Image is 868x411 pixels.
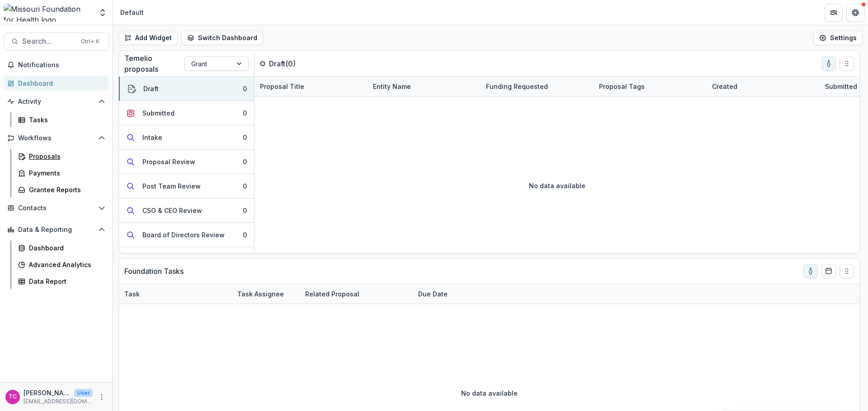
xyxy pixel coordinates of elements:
[813,31,863,45] button: Settings
[840,264,854,278] button: Drag
[24,388,71,397] p: [PERSON_NAME]
[14,149,109,164] a: Proposals
[142,108,175,118] div: Submitted
[243,133,247,142] div: 0
[14,182,109,197] a: Grantee Reports
[4,32,109,51] button: Search...
[181,31,263,45] button: Switch Dashboard
[96,4,109,22] button: Open entity switcher
[243,206,247,215] div: 0
[22,37,75,46] span: Search...
[594,77,707,96] div: Proposal Tags
[413,284,481,304] div: Due Date
[142,133,162,142] div: Intake
[119,77,254,101] button: Draft0
[119,289,145,299] div: Task
[142,157,195,166] div: Proposal Review
[368,82,416,91] div: Entity Name
[142,230,225,240] div: Board of Directors Review
[481,77,594,96] div: Funding Requested
[29,115,102,125] div: Tasks
[243,108,247,118] div: 0
[300,284,413,304] div: Related Proposal
[24,397,93,406] p: [EMAIL_ADDRESS][DOMAIN_NAME]
[29,168,102,178] div: Payments
[821,264,836,278] button: Calendar
[255,82,310,91] div: Proposal Title
[243,181,247,191] div: 0
[368,77,481,96] div: Entity Name
[14,166,109,180] a: Payments
[119,101,254,125] button: Submitted0
[119,150,254,174] button: Proposal Review0
[18,134,94,142] span: Workflows
[14,240,109,255] a: Dashboard
[117,6,147,19] nav: breadcrumb
[825,4,843,22] button: Partners
[79,37,101,46] div: Ctrl + K
[243,157,247,166] div: 0
[18,204,94,212] span: Contacts
[18,61,105,69] span: Notifications
[29,260,102,269] div: Advanced Analytics
[14,274,109,289] a: Data Report
[142,206,202,215] div: CSO & CEO Review
[29,185,102,194] div: Grantee Reports
[255,77,368,96] div: Proposal Title
[243,84,247,93] div: 0
[120,8,144,17] div: Default
[119,223,254,247] button: Board of Directors Review0
[300,289,365,299] div: Related Proposal
[18,98,94,106] span: Activity
[4,131,109,145] button: Open Workflows
[243,230,247,240] div: 0
[4,222,109,237] button: Open Data & Reporting
[4,94,109,109] button: Open Activity
[119,199,254,223] button: CSO & CEO Review0
[821,56,836,71] button: toggle-assigned-to-me
[14,112,109,127] a: Tasks
[232,284,300,304] div: Task Assignee
[18,226,94,234] span: Data & Reporting
[846,4,864,22] button: Get Help
[118,31,178,45] button: Add Widget
[74,389,93,397] p: User
[143,84,159,93] div: Draft
[9,394,17,400] div: Tori Cope
[461,388,518,398] p: No data available
[232,289,289,299] div: Task Assignee
[119,174,254,199] button: Post Team Review0
[4,4,93,22] img: Missouri Foundation for Health logo
[124,266,184,277] p: Foundation Tasks
[29,243,102,253] div: Dashboard
[529,181,585,190] p: No data available
[4,58,109,72] button: Notifications
[707,77,820,96] div: Created
[413,289,453,299] div: Due Date
[124,53,184,74] p: Temelio proposals
[119,284,232,304] div: Task
[119,125,254,150] button: Intake0
[18,79,102,88] div: Dashboard
[803,264,818,278] button: toggle-assigned-to-me
[481,82,553,91] div: Funding Requested
[840,56,854,71] button: Drag
[269,58,337,69] p: Draft ( 0 )
[142,181,201,191] div: Post Team Review
[707,82,743,91] div: Created
[594,82,650,91] div: Proposal Tags
[29,277,102,286] div: Data Report
[96,392,107,402] button: More
[14,257,109,272] a: Advanced Analytics
[4,76,109,91] a: Dashboard
[4,201,109,215] button: Open Contacts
